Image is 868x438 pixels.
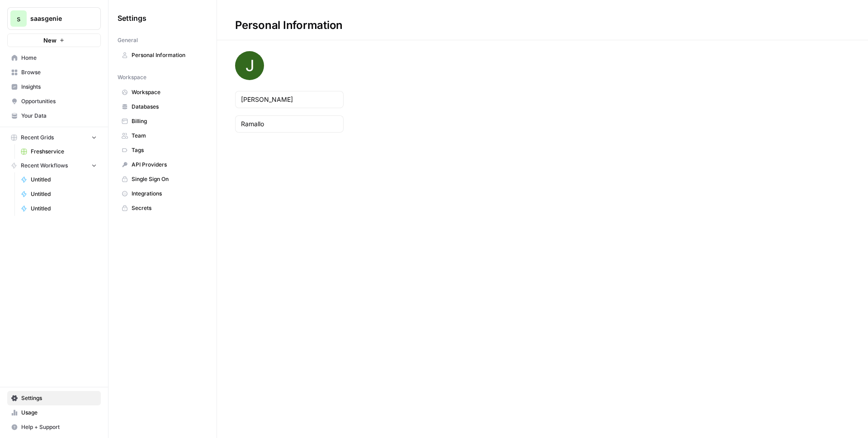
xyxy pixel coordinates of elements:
a: Untitled [17,201,101,216]
a: Single Sign On [118,172,208,186]
div: Personal Information [217,18,361,33]
span: Personal Information [132,51,203,59]
a: Opportunities [7,94,101,109]
img: avatar [235,51,264,80]
a: Secrets [118,201,208,215]
a: Untitled [17,172,101,187]
span: Tags [132,146,203,154]
button: Recent Grids [7,131,101,144]
span: Recent Grids [21,133,54,142]
span: Settings [21,394,97,402]
a: Untitled [17,187,101,201]
button: Workspace: saasgenie [7,7,101,30]
button: Recent Workflows [7,159,101,172]
span: s [17,13,20,24]
span: Usage [21,409,97,417]
a: Team [118,129,208,143]
span: Your Data [21,112,97,120]
a: Workspace [118,85,208,100]
span: Recent Workflows [21,162,68,170]
a: Personal Information [118,48,208,62]
a: Tags [118,143,208,157]
span: Untitled [31,176,97,184]
a: Home [7,51,101,65]
span: Integrations [132,190,203,198]
span: Home [21,54,97,62]
span: Untitled [31,190,97,198]
span: Billing [132,117,203,125]
a: Billing [118,114,208,129]
a: Databases [118,100,208,114]
span: Freshservice [31,148,97,156]
span: Help + Support [21,423,97,431]
span: Insights [21,83,97,91]
span: API Providers [132,161,203,169]
span: Untitled [31,205,97,213]
span: General [118,36,138,44]
span: Browse [21,68,97,76]
a: Browse [7,65,101,80]
a: Integrations [118,186,208,201]
span: Single Sign On [132,175,203,183]
span: Opportunities [21,97,97,105]
a: API Providers [118,157,208,172]
a: Your Data [7,109,101,123]
span: Workspace [132,88,203,96]
a: Freshservice [17,144,101,159]
span: Team [132,132,203,140]
span: Workspace [118,73,146,81]
span: New [43,36,57,45]
a: Settings [7,391,101,405]
a: Insights [7,80,101,94]
span: Databases [132,103,203,111]
button: New [7,33,101,47]
button: Help + Support [7,420,101,434]
span: saasgenie [30,14,85,23]
span: Secrets [132,204,203,212]
span: Settings [118,13,146,24]
a: Usage [7,405,101,420]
